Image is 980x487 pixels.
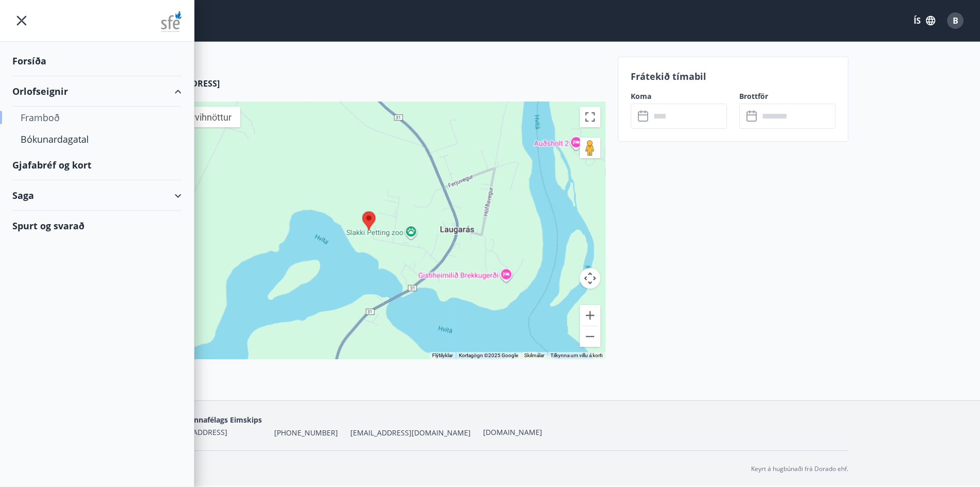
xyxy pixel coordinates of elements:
div: Spurt og svarað [12,211,182,241]
a: Skilmálar (opnast í nýjum flipa) [524,352,544,358]
div: Framboð [21,107,173,128]
span: [STREET_ADDRESS] [162,427,227,437]
label: Koma [631,91,727,102]
button: Myndavélarstýringar korts [580,268,600,289]
h3: Kort [132,48,605,65]
span: B [953,15,958,26]
a: [DOMAIN_NAME] [483,427,542,437]
span: [EMAIL_ADDRESS][DOMAIN_NAME] [350,428,471,438]
button: menu [12,11,31,30]
span: [PHONE_NUMBER] [274,428,338,438]
span: Kortagögn ©2025 Google [459,352,518,358]
div: Bókunardagatal [21,128,173,150]
div: Gjafabréf og kort [12,150,182,180]
span: Starfsmannafélags Eimskips [162,415,262,425]
div: Orlofseignir [12,76,182,107]
button: Breyta yfirsýn á öllum skjánum [580,107,600,127]
button: Dragðu Þránd á kortið til að opna Street View [580,138,600,158]
button: Flýtilyklar [432,352,453,359]
img: union_logo [161,11,182,32]
div: Forsíða [12,46,182,76]
a: Tilkynna um villu á korti [550,352,602,358]
button: B [943,8,968,33]
label: Brottför [739,91,835,102]
button: ÍS [908,11,941,30]
p: Keyrt á hugbúnaði frá Dorado ehf. [751,464,848,474]
div: Saga [12,180,182,211]
p: Frátekið tímabil [631,70,835,83]
button: Sýna myndefni úr gervihnetti [172,107,240,127]
button: Stækka [580,305,600,326]
button: Minnka [580,326,600,347]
